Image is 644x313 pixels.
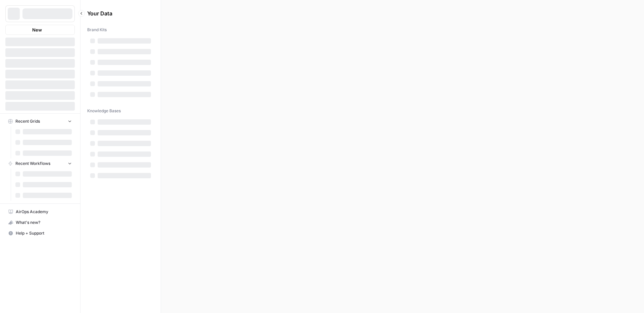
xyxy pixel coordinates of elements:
a: AirOps Academy [5,206,75,217]
span: Your Data [87,9,146,17]
button: What's new? [5,217,75,228]
span: Brand Kits [87,27,107,33]
span: Help + Support [16,230,72,236]
button: Recent Workflows [5,159,75,169]
span: Recent Grids [15,118,40,124]
button: New [5,25,75,35]
span: New [32,26,42,33]
span: AirOps Academy [16,209,72,215]
button: Recent Grids [5,116,75,126]
span: Recent Workflows [15,161,50,167]
span: Knowledge Bases [87,108,121,114]
button: Help + Support [5,228,75,239]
